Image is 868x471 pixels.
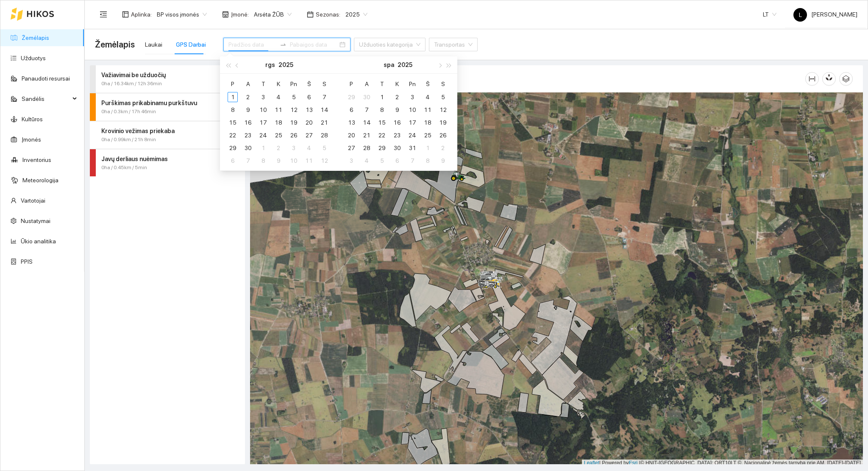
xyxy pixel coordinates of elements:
[240,154,256,167] td: 2025-10-07
[346,130,356,140] div: 20
[435,103,451,116] td: 2025-10-12
[243,92,253,102] div: 2
[90,121,245,149] div: Krovinio vežimas priekaba0ha / 0.99km / 21h 8mineye-invisible
[389,142,405,154] td: 2025-10-30
[100,11,107,18] span: menu-fold
[225,142,240,154] td: 2025-09-29
[346,105,356,115] div: 6
[407,143,417,153] div: 31
[438,105,448,115] div: 12
[389,129,405,142] td: 2025-10-23
[420,77,435,91] th: Š
[435,142,451,154] td: 2025-11-02
[319,92,329,102] div: 7
[286,116,301,129] td: 2025-09-19
[273,143,284,153] div: 2
[346,92,356,102] div: 29
[405,103,420,116] td: 2025-10-10
[438,92,448,102] div: 5
[435,129,451,142] td: 2025-10-26
[90,93,245,121] div: Purškimas prikabinamu purkštuvu0ha / 0.3km / 17h 46mineye-invisible
[304,156,314,166] div: 11
[271,142,286,154] td: 2025-10-02
[256,91,271,103] td: 2025-09-03
[405,77,420,91] th: Pn
[346,143,356,153] div: 27
[319,105,329,115] div: 14
[793,11,857,18] span: [PERSON_NAME]
[407,92,417,102] div: 3
[289,156,299,166] div: 10
[286,129,301,142] td: 2025-09-26
[435,77,451,91] th: S
[286,103,301,116] td: 2025-09-12
[344,77,359,91] th: P
[423,92,433,102] div: 4
[763,8,776,21] span: LT
[392,143,402,153] div: 30
[21,238,56,245] a: Ūkio analitika
[420,116,435,129] td: 2025-10-18
[307,11,314,18] span: calendar
[240,103,256,116] td: 2025-09-09
[362,105,372,115] div: 7
[362,117,372,128] div: 14
[256,116,271,129] td: 2025-09-17
[301,103,317,116] td: 2025-09-13
[289,92,299,102] div: 5
[273,117,284,128] div: 18
[435,154,451,167] td: 2025-11-09
[228,105,238,115] div: 8
[317,77,332,91] th: S
[145,40,162,49] div: Laukai
[273,130,284,140] div: 25
[345,8,367,21] span: 2025
[377,143,387,153] div: 29
[398,56,412,73] button: 2025
[101,100,197,106] strong: Purškimas prikabinamu purkštuvu
[225,116,240,129] td: 2025-09-15
[435,91,451,103] td: 2025-10-05
[392,156,402,166] div: 6
[95,38,135,51] span: Žemėlapis
[389,103,405,116] td: 2025-10-09
[374,129,389,142] td: 2025-10-22
[273,105,284,115] div: 11
[423,117,433,128] div: 18
[423,156,433,166] div: 8
[344,154,359,167] td: 2025-11-03
[317,103,332,116] td: 2025-09-14
[359,129,374,142] td: 2025-10-21
[392,117,402,128] div: 16
[256,129,271,142] td: 2025-09-24
[231,10,249,19] span: Įmonė :
[256,103,271,116] td: 2025-09-10
[389,116,405,129] td: 2025-10-16
[407,117,417,128] div: 17
[22,116,43,123] a: Kultūros
[228,92,238,102] div: 1
[423,130,433,140] div: 25
[392,92,402,102] div: 2
[346,156,356,166] div: 3
[258,92,268,102] div: 3
[377,117,387,128] div: 15
[256,142,271,154] td: 2025-10-01
[359,77,374,91] th: A
[392,105,402,115] div: 9
[225,91,240,103] td: 2025-09-01
[271,129,286,142] td: 2025-09-25
[258,156,268,166] div: 8
[407,130,417,140] div: 24
[260,67,805,91] div: Žemėlapis
[377,92,387,102] div: 1
[243,156,253,166] div: 7
[435,116,451,129] td: 2025-10-19
[805,72,819,86] button: column-width
[286,91,301,103] td: 2025-09-05
[405,142,420,154] td: 2025-10-31
[265,56,275,73] button: rgs
[629,460,638,466] a: Esri
[21,217,50,224] a: Nustatymai
[101,156,168,162] strong: Javų derliaus nuėmimas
